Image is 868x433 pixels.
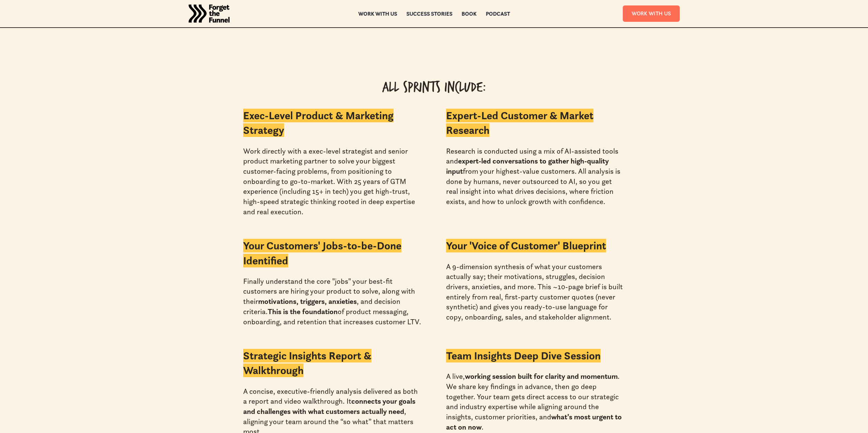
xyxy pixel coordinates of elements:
a: Success Stories [406,11,452,16]
div: All Sprints Include: [223,80,646,103]
strong: Your 'Voice of Customer' Blueprint [446,239,606,252]
strong: Team Insights Deep Dive Session [446,349,601,362]
div: A 9-dimension synthesis of what your customers actually say; their motivations, struggles, decisi... [446,262,625,322]
strong: connects your goals and challenges with what customers actually need [243,397,415,416]
strong: expert-led conversations to gather high-quality input [446,156,609,176]
strong: This is the foundation [268,307,338,316]
div: A live, . We share key findings in advance, then go deep together. Your team gets direct access t... [446,371,625,432]
a: Work with us [358,11,397,16]
strong: Exec-Level Product & Marketing Strategy [243,109,394,137]
strong: working session built for clarity and momentum [465,372,618,381]
a: Podcast [486,11,510,16]
div: Finally understand the core "jobs" your best-fit customers are hiring your product to solve, alon... [243,276,422,327]
div: Work directly with a exec-level strategist and senior product marketing partner to solve your big... [243,146,422,217]
div: Research is conducted using a mix of AI-assisted tools and from your highest-value customers. All... [446,146,625,207]
strong: Your Customers' Jobs-to-be-Done Identified [243,239,401,267]
a: Book [461,11,476,16]
strong: Strategic Insights Report & Walkthrough [243,349,371,377]
strong: what’s most urgent to act on now [446,412,622,432]
strong: Expert-Led Customer & Market Research [446,109,593,137]
a: Work With Us [623,5,680,21]
strong: motivations, triggers, anxieties [258,297,357,306]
